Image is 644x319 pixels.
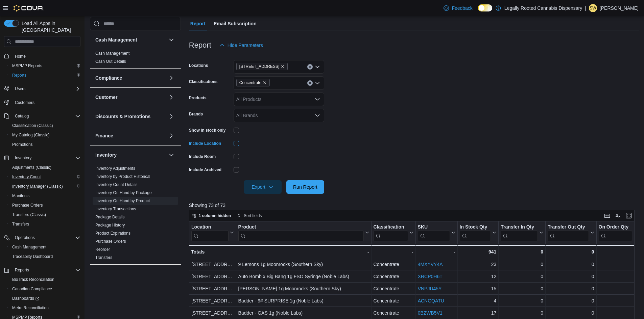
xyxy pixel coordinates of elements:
button: Remove Concentrate from selection in this group [263,81,267,85]
div: 0 [548,260,594,268]
h3: Inventory [95,152,117,158]
div: 4 [459,297,496,305]
button: Cash Management [95,36,166,43]
div: 0 [598,297,638,305]
button: Promotions [7,140,83,149]
div: On Order Qty [598,224,632,241]
div: SKU URL [418,224,450,241]
span: [STREET_ADDRESS] [239,63,280,70]
a: Traceabilty Dashboard [9,252,55,261]
span: Adjustments (Classic) [12,165,51,170]
span: MSPMP Reports [9,62,80,70]
a: Transfers [9,220,32,228]
button: BioTrack Reconciliation [7,275,83,284]
span: Dashboards [12,296,39,301]
span: Reports [9,71,80,79]
a: 4MXYVY4A [418,262,443,267]
span: Home [12,52,80,60]
button: Customer [95,94,166,101]
div: 0 [501,260,543,268]
span: Hide Parameters [228,42,263,49]
div: Transfer Out Qty [548,224,589,241]
span: Reorder [95,247,110,252]
a: Package Details [95,215,125,219]
button: Product [238,224,369,241]
div: Classification [373,224,408,241]
span: My Catalog (Classic) [12,132,50,138]
span: Catalog [12,112,80,120]
a: Cash Management [95,51,129,56]
span: 1800 6th Street [236,63,288,70]
button: MSPMP Reports [7,61,83,71]
button: Reports [1,265,83,275]
button: On Order Qty [598,224,638,241]
span: Transfers (Classic) [9,211,80,219]
button: Finance [95,132,166,139]
button: Run Report [286,180,324,194]
span: Users [15,86,25,91]
button: Discounts & Promotions [167,112,175,121]
a: Inventory Manager (Classic) [9,182,66,190]
span: Classification (Classic) [12,123,53,128]
img: Cova [14,5,44,11]
div: - [418,248,455,256]
div: 9 Lemons 1g Moonrocks (Southern Sky) [238,260,369,268]
span: MSPMP Reports [12,63,42,69]
a: Cash Management [9,243,49,251]
button: SKU [418,224,455,241]
a: Inventory On Hand by Product [95,198,150,203]
button: Clear input [307,80,313,86]
span: Purchase Orders [9,201,80,209]
span: Purchase Orders [12,203,43,208]
span: Inventory On Hand by Package [95,190,152,195]
button: Discounts & Promotions [95,113,166,120]
a: Dashboards [9,294,42,302]
button: Inventory Manager (Classic) [7,182,83,191]
button: Inventory [167,151,175,159]
a: 0BZWB5V1 [418,310,442,316]
span: Cash Out Details [95,59,126,64]
div: 0 [598,285,638,293]
div: Product [238,224,363,231]
span: Traceabilty Dashboard [12,254,53,259]
div: Concentrate [373,260,413,268]
a: ACNGQATU [418,298,444,303]
span: Inventory [15,155,31,161]
div: 15 [459,285,496,293]
div: 0 [501,248,543,256]
span: Promotions [9,140,80,149]
p: Showing 73 of 73 [189,202,639,209]
input: Dark Mode [478,4,492,11]
button: Operations [12,234,38,242]
a: Classification (Classic) [9,122,56,130]
span: Inventory On Hand by Product [95,198,150,204]
span: Canadian Compliance [9,285,80,293]
span: Load All Apps in [GEOGRAPHIC_DATA] [19,20,80,33]
button: Reports [7,71,83,80]
label: Include Archived [189,167,221,172]
span: Cash Management [9,243,80,251]
span: Traceabilty Dashboard [9,252,80,261]
span: Manifests [12,193,29,198]
span: Inventory Count [12,174,41,180]
button: Adjustments (Classic) [7,163,83,172]
span: Metrc Reconciliation [12,305,49,311]
button: Transfer Out Qty [548,224,594,241]
span: Inventory Count Details [95,182,138,187]
span: Inventory [12,154,80,162]
div: Transfer In Qty [501,224,538,241]
span: Classification (Classic) [9,122,80,130]
div: Concentrate [373,285,413,293]
div: Badder - 9# SURPRISE 1g (Noble Labs) [238,297,369,305]
span: Inventory Adjustments [95,166,135,171]
div: 0 [598,272,638,281]
a: Promotions [9,140,35,149]
span: Transfers [9,220,80,228]
a: Product Expirations [95,231,130,236]
a: Canadian Compliance [9,285,55,293]
div: In Stock Qty [459,224,491,241]
div: Concentrate [373,297,413,305]
div: 0 [598,260,638,268]
span: Inventory Transactions [95,206,136,212]
button: In Stock Qty [459,224,496,241]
